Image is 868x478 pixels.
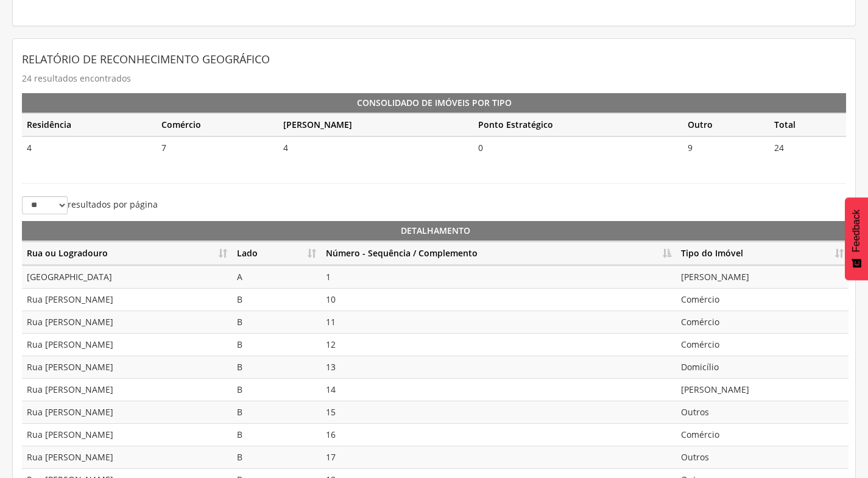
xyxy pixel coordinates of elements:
td: Comércio [676,423,849,446]
td: [PERSON_NAME] [676,265,849,288]
td: Outros [676,401,849,423]
td: 4 [278,136,473,159]
td: 14 [321,378,676,401]
td: 15 [321,401,676,423]
td: 0 [473,136,683,159]
td: [PERSON_NAME] [676,378,849,401]
td: B [232,423,321,446]
td: 10 [321,288,676,311]
td: 16 [321,423,676,446]
td: Comércio [676,311,849,333]
td: B [232,446,321,468]
td: Comércio [676,288,849,311]
th: Tipo do Imóvel: Ordenar colunas de forma ascendente [676,242,849,265]
td: [GEOGRAPHIC_DATA] [22,265,232,288]
td: 1 [321,265,676,288]
td: Rua [PERSON_NAME] [22,356,232,378]
th: Rua ou Logradouro: Ordenar colunas de forma ascendente [22,242,232,265]
button: Feedback - Mostrar pesquisa [845,197,868,280]
td: B [232,311,321,333]
th: Número - Sequência / Complemento: Ordenar colunas de forma descendente [321,242,676,265]
td: 17 [321,446,676,468]
header: Relatório de Reconhecimento Geográfico [22,48,846,70]
td: 12 [321,333,676,356]
label: resultados por página [22,196,158,214]
th: Consolidado de Imóveis por Tipo [22,93,846,113]
th: Comércio [157,113,279,136]
td: B [232,333,321,356]
td: Comércio [676,333,849,356]
td: Rua [PERSON_NAME] [22,446,232,468]
td: 24 [769,136,846,159]
td: Rua [PERSON_NAME] [22,378,232,401]
td: Rua [PERSON_NAME] [22,333,232,356]
th: Lado: Ordenar colunas de forma ascendente [232,242,321,265]
p: 24 resultados encontrados [22,70,846,87]
span: Feedback [851,209,862,252]
td: Rua [PERSON_NAME] [22,288,232,311]
td: 9 [683,136,769,159]
td: 11 [321,311,676,333]
td: Rua [PERSON_NAME] [22,423,232,446]
td: B [232,356,321,378]
td: Rua [PERSON_NAME] [22,311,232,333]
td: B [232,288,321,311]
td: 13 [321,356,676,378]
th: Ponto Estratégico [473,113,683,136]
td: B [232,401,321,423]
th: Outro [683,113,769,136]
td: Rua [PERSON_NAME] [22,401,232,423]
td: B [232,378,321,401]
th: Total [769,113,846,136]
th: [PERSON_NAME] [278,113,473,136]
select: resultados por página [22,196,68,214]
td: 7 [157,136,279,159]
td: A [232,265,321,288]
th: Residência [22,113,157,136]
td: Outros [676,446,849,468]
th: Detalhamento [22,221,849,242]
td: 4 [22,136,157,159]
td: Domicílio [676,356,849,378]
